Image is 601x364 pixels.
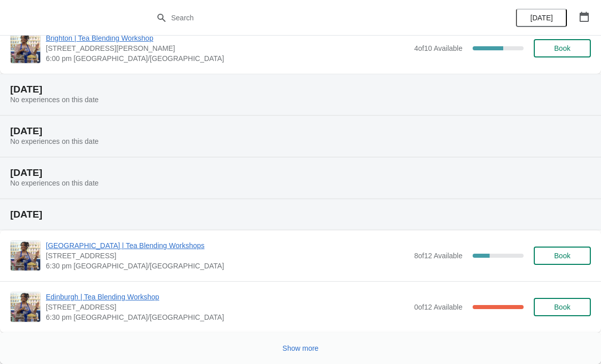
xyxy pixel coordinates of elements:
[283,344,319,352] span: Show more
[11,34,40,63] img: Brighton | Tea Blending Workshop | 41 Gardner Street, Brighton BN1 1UN | 6:00 pm Europe/London
[46,33,409,43] span: Brighton | Tea Blending Workshop
[11,241,40,270] img: Glasgow | Tea Blending Workshops | 215 Byres Road, Glasgow G12 8UD, UK | 6:30 pm Europe/London
[46,43,409,53] span: [STREET_ADDRESS][PERSON_NAME]
[414,44,462,52] span: 4 of 10 Available
[10,137,99,145] span: No experiences on this date
[279,339,323,357] button: Show more
[554,44,570,52] span: Book
[171,9,451,27] input: Search
[10,126,591,136] h2: [DATE]
[10,96,99,104] span: No experiences on this date
[46,240,409,251] span: [GEOGRAPHIC_DATA] | Tea Blending Workshops
[534,39,591,57] button: Book
[46,292,409,302] span: Edinburgh | Tea Blending Workshop
[414,252,462,260] span: 8 of 12 Available
[46,302,409,312] span: [STREET_ADDRESS]
[554,303,570,311] span: Book
[46,53,409,64] span: 6:00 pm [GEOGRAPHIC_DATA]/[GEOGRAPHIC_DATA]
[46,261,409,271] span: 6:30 pm [GEOGRAPHIC_DATA]/[GEOGRAPHIC_DATA]
[10,168,591,178] h2: [DATE]
[46,312,409,322] span: 6:30 pm [GEOGRAPHIC_DATA]/[GEOGRAPHIC_DATA]
[534,247,591,265] button: Book
[46,251,409,261] span: [STREET_ADDRESS]
[554,252,570,260] span: Book
[10,84,591,95] h2: [DATE]
[10,179,99,187] span: No experiences on this date
[11,292,40,322] img: Edinburgh | Tea Blending Workshop | 89 Rose Street, Edinburgh, EH2 3DT | 6:30 pm Europe/London
[534,298,591,316] button: Book
[530,14,553,22] span: [DATE]
[516,9,567,27] button: [DATE]
[414,303,462,311] span: 0 of 12 Available
[10,209,591,220] h2: [DATE]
